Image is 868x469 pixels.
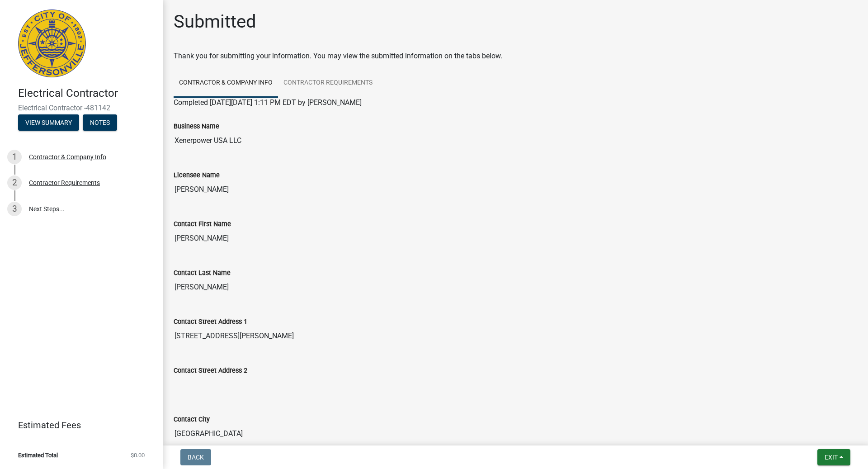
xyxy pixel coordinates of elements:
[174,69,278,98] a: Contractor & Company Info
[18,87,156,100] h4: Electrical Contractor
[29,180,100,186] div: Contractor Requirements
[174,368,247,374] label: Contact Street Address 2
[7,175,22,190] div: 2
[174,123,219,130] label: Business Name
[131,452,145,458] span: $0.00
[174,319,247,325] label: Contact Street Address 1
[188,454,204,461] span: Back
[817,449,850,465] button: Exit
[18,104,145,112] span: Electrical Contractor -481142
[825,454,838,461] span: Exit
[174,417,210,423] label: Contact City
[18,119,79,127] wm-modal-confirm: Summary
[174,11,256,33] h1: Submitted
[174,221,231,227] label: Contact First Name
[180,449,211,465] button: Back
[7,150,22,164] div: 1
[18,9,86,77] img: City of Jeffersonville, Indiana
[174,98,362,107] span: Completed [DATE][DATE] 1:11 PM EDT by [PERSON_NAME]
[7,202,22,216] div: 3
[83,114,117,131] button: Notes
[18,452,58,458] span: Estimated Total
[278,69,378,98] a: Contractor Requirements
[174,270,231,276] label: Contact Last Name
[83,119,117,127] wm-modal-confirm: Notes
[174,172,220,179] label: Licensee Name
[29,154,106,160] div: Contractor & Company Info
[18,114,79,131] button: View Summary
[174,51,857,62] div: Thank you for submitting your information. You may view the submitted information on the tabs below.
[7,416,148,434] a: Estimated Fees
